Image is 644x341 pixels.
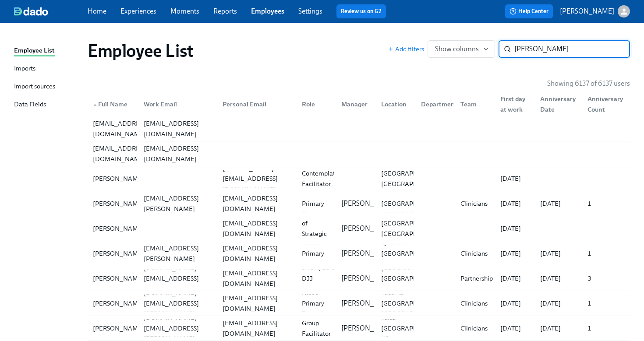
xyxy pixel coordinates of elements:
div: Department [414,95,454,113]
div: [DATE] [537,298,581,309]
div: Import sources [14,81,55,92]
div: Manager [334,95,374,113]
div: [EMAIL_ADDRESS][DOMAIN_NAME] [89,118,152,139]
div: Clinicians [457,298,493,309]
p: [PERSON_NAME] [341,249,396,258]
div: Assoc Primary Therapist [298,288,335,319]
a: Settings [298,7,322,15]
div: [PERSON_NAME][PERSON_NAME][EMAIL_ADDRESS][PERSON_NAME][DOMAIN_NAME][EMAIL_ADDRESS][DOMAIN_NAME]As... [88,241,630,266]
button: [PERSON_NAME] [560,5,630,18]
div: [PERSON_NAME][DOMAIN_NAME][EMAIL_ADDRESS][PERSON_NAME][DOMAIN_NAME] [140,277,216,330]
a: [EMAIL_ADDRESS][DOMAIN_NAME][EMAIL_ADDRESS][DOMAIN_NAME] [88,116,630,141]
div: ▲Full Name [89,95,137,113]
div: [PERSON_NAME] [89,248,148,259]
a: [PERSON_NAME][PERSON_NAME][EMAIL_ADDRESS][DOMAIN_NAME]Contemplative Facilitator[GEOGRAPHIC_DATA],... [88,166,630,191]
div: [GEOGRAPHIC_DATA], [GEOGRAPHIC_DATA] [378,168,451,189]
div: Partnerships [457,273,499,284]
div: [DATE] [497,248,533,259]
button: Show columns [428,40,495,58]
div: 3 [584,273,628,284]
div: Personal Email [219,99,295,109]
h1: Employee List [88,40,194,61]
a: dado [14,7,88,16]
div: [EMAIL_ADDRESS][DOMAIN_NAME] [219,318,295,339]
a: Home [88,7,106,15]
div: Akron [GEOGRAPHIC_DATA] [GEOGRAPHIC_DATA] [378,188,449,219]
input: Search by name [514,40,630,58]
div: Anniversary Date [537,94,581,115]
div: [PERSON_NAME][EMAIL_ADDRESS][DOMAIN_NAME]Director of Strategic Accounts[PERSON_NAME][GEOGRAPHIC_D... [88,216,630,241]
div: Clinicians [457,198,493,209]
div: [PERSON_NAME] [89,323,148,334]
div: Location [374,95,414,113]
div: 1 [584,298,628,309]
div: Lynbrook [GEOGRAPHIC_DATA] [GEOGRAPHIC_DATA] [378,238,449,269]
a: Experiences [120,7,156,15]
div: Director of Strategic Accounts [298,207,335,250]
p: [PERSON_NAME] [341,224,396,233]
div: [EMAIL_ADDRESS][DOMAIN_NAME] [219,268,295,289]
div: [PERSON_NAME][PERSON_NAME][DOMAIN_NAME][EMAIL_ADDRESS][PERSON_NAME][DOMAIN_NAME][EMAIL_ADDRESS][D... [88,291,630,316]
div: [EMAIL_ADDRESS][DOMAIN_NAME] [219,293,295,314]
div: [DATE] [537,323,581,334]
p: [PERSON_NAME] [341,323,396,333]
div: [PERSON_NAME][EMAIL_ADDRESS][PERSON_NAME][DOMAIN_NAME] [140,183,216,225]
div: [DATE] [497,173,533,184]
div: [DATE] [537,248,581,259]
div: Role [295,95,335,113]
div: SR DR, Ed & DJJ PRTNRSHPS [298,263,340,294]
a: [PERSON_NAME][PERSON_NAME][DOMAIN_NAME][EMAIL_ADDRESS][PERSON_NAME][DOMAIN_NAME][EMAIL_ADDRESS][D... [88,291,630,316]
div: Assoc Primary Therapist [298,188,335,219]
div: 1 [584,323,628,334]
div: [PERSON_NAME][EMAIL_ADDRESS][PERSON_NAME][DOMAIN_NAME] [140,232,216,274]
div: Clinicians [457,323,493,334]
div: Work Email [137,95,216,113]
a: Employee List [14,46,81,56]
div: [PERSON_NAME][PERSON_NAME][DOMAIN_NAME][EMAIL_ADDRESS][PERSON_NAME][DOMAIN_NAME][EMAIL_ADDRESS][D... [88,316,630,341]
div: 1 [584,198,628,209]
div: Imports [14,63,35,74]
a: Employees [251,7,284,15]
div: Anniversary Count [580,95,628,113]
div: Role [298,99,335,109]
span: Help Center [510,7,548,16]
a: Moments [170,7,199,15]
div: [PERSON_NAME][DOMAIN_NAME][EMAIL_ADDRESS][PERSON_NAME][DOMAIN_NAME] [140,252,216,305]
div: Tacoma [GEOGRAPHIC_DATA] [GEOGRAPHIC_DATA] [378,288,449,319]
div: First day at work [497,94,533,115]
p: [PERSON_NAME] [341,299,396,308]
div: [DATE] [537,273,581,284]
a: [PERSON_NAME][PERSON_NAME][EMAIL_ADDRESS][PERSON_NAME][DOMAIN_NAME][EMAIL_ADDRESS][DOMAIN_NAME]As... [88,241,630,266]
div: Team [453,95,493,113]
div: [PERSON_NAME] [89,198,148,209]
div: 1 [584,248,628,259]
div: Contemplative Facilitator [298,168,347,189]
div: [EMAIL_ADDRESS][DOMAIN_NAME] [219,243,295,264]
div: [DATE] [537,198,581,209]
button: Add filters [388,45,424,53]
img: dado [14,7,48,16]
div: Anniversary Date [533,95,581,113]
button: Help Center [505,4,553,18]
div: Employee List [14,46,55,56]
div: [PERSON_NAME] [89,173,148,184]
div: Group Facilitator [298,318,335,339]
a: [EMAIL_ADDRESS][DOMAIN_NAME][EMAIL_ADDRESS][DOMAIN_NAME] [88,141,630,166]
div: Work Email [140,99,216,109]
button: Review us on G2 [336,4,386,18]
div: [PERSON_NAME] [89,273,148,284]
a: [PERSON_NAME][PERSON_NAME][EMAIL_ADDRESS][PERSON_NAME][DOMAIN_NAME][EMAIL_ADDRESS][DOMAIN_NAME]As... [88,191,630,216]
div: Personal Email [216,95,295,113]
a: Imports [14,63,81,74]
a: [PERSON_NAME][PERSON_NAME][DOMAIN_NAME][EMAIL_ADDRESS][PERSON_NAME][DOMAIN_NAME][EMAIL_ADDRESS][D... [88,266,630,291]
div: [DATE] [497,223,533,234]
a: Review us on G2 [341,7,382,16]
div: Manager [338,99,374,109]
div: Department [418,99,461,109]
a: Data Fields [14,99,81,110]
div: [EMAIL_ADDRESS][DOMAIN_NAME][EMAIL_ADDRESS][DOMAIN_NAME] [88,141,630,166]
div: [DATE] [497,198,533,209]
